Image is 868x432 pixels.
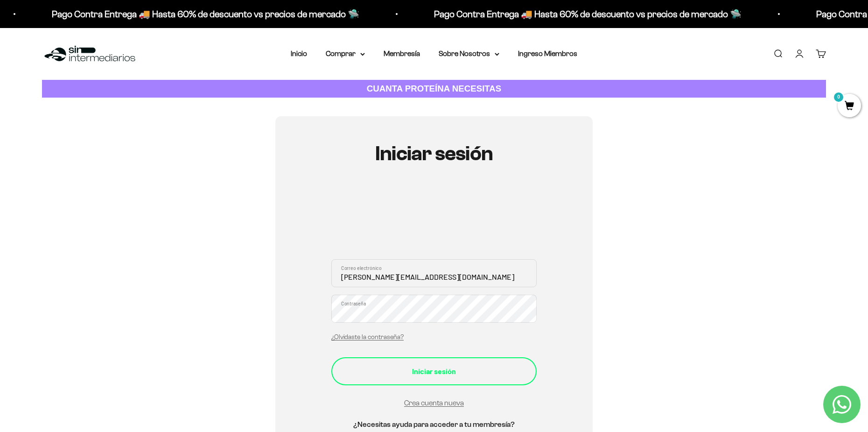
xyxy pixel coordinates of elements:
[367,84,502,93] strong: CUANTA PROTEÍNA NECESITAS
[838,101,861,112] a: 0
[331,142,537,165] h1: Iniciar sesión
[331,333,404,340] a: ¿Olvidaste la contraseña?
[326,48,365,60] summary: Comprar
[52,7,359,21] p: Pago Contra Entrega 🚚 Hasta 60% de descuento vs precios de mercado 🛸
[518,50,577,57] a: Ingreso Miembros
[434,7,742,21] p: Pago Contra Entrega 🚚 Hasta 60% de descuento vs precios de mercado 🛸
[291,50,307,57] a: Inicio
[42,80,826,98] a: CUANTA PROTEÍNA NECESITAS
[331,418,537,431] h5: ¿Necesitas ayuda para acceder a tu membresía?
[439,48,499,60] summary: Sobre Nosotros
[833,92,844,103] mark: 0
[331,192,537,248] iframe: Social Login Buttons
[350,365,518,377] div: Iniciar sesión
[331,357,537,385] button: Iniciar sesión
[404,399,464,407] a: Crea cuenta nueva
[384,50,420,57] a: Membresía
